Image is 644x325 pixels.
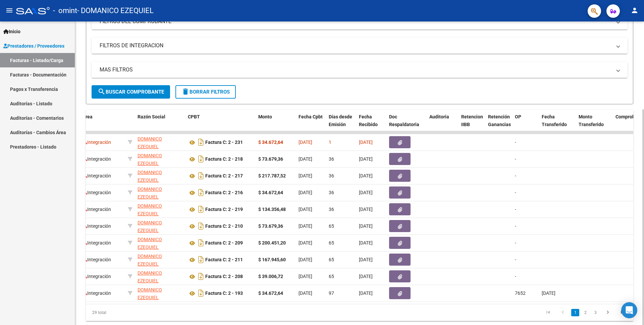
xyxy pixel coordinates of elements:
datatable-header-cell: Auditoria [427,110,459,139]
span: Auditoria [429,114,449,119]
strong: Factura C: 2 - 193 [205,291,243,296]
span: 36 [329,173,334,178]
span: [DATE] [359,290,373,296]
span: - [515,156,516,162]
strong: $ 34.672,64 [258,140,283,145]
strong: Factura C: 2 - 210 [205,224,243,229]
span: [DATE] [299,223,312,229]
span: - [515,140,516,145]
span: Integración [83,240,111,246]
span: - DOMANICO EZEQUIEL [77,3,154,18]
span: [DATE] [359,274,373,279]
span: Inicio [3,28,20,35]
span: Integración [83,190,111,195]
a: 3 [591,309,599,316]
span: DOMANICO EZEQUIEL [138,203,162,216]
strong: $ 200.451,20 [258,240,286,246]
mat-expansion-panel-header: FILTROS DE INTEGRACION [92,38,628,54]
div: 20397351867 [138,152,182,166]
div: 20397351867 [138,135,182,149]
strong: $ 39.006,72 [258,274,283,279]
strong: $ 167.945,60 [258,257,286,262]
span: [DATE] [299,207,312,212]
span: [DATE] [542,290,555,296]
div: 20397351867 [138,202,182,216]
span: DOMANICO EZEQUIEL [138,220,162,233]
div: 20397351867 [138,185,182,200]
strong: Factura C: 2 - 217 [205,173,243,179]
span: DOMANICO EZEQUIEL [138,170,162,183]
datatable-header-cell: CPBT [185,110,256,139]
span: [DATE] [299,140,312,145]
span: Integración [83,140,111,145]
span: 36 [329,156,334,162]
span: Monto Transferido [579,114,604,127]
span: 97 [329,290,334,296]
datatable-header-cell: Días desde Emisión [326,110,356,139]
datatable-header-cell: Monto Transferido [576,110,613,139]
strong: $ 34.672,64 [258,290,283,296]
span: 65 [329,223,334,229]
strong: Factura C: 2 - 216 [205,190,243,196]
datatable-header-cell: Razón Social [135,110,185,139]
div: 20397351867 [138,219,182,233]
strong: Factura C: 2 - 231 [205,140,243,145]
span: Integración [83,257,111,262]
span: 36 [329,190,334,195]
span: DOMANICO EZEQUIEL [138,287,162,300]
span: [DATE] [299,290,312,296]
datatable-header-cell: OP [512,110,539,139]
strong: $ 217.787,52 [258,173,286,178]
span: [DATE] [359,190,373,195]
strong: Factura C: 2 - 209 [205,240,243,246]
i: Descargar documento [197,271,205,282]
span: [DATE] [359,240,373,246]
span: - omint [53,3,77,18]
span: [DATE] [359,140,373,145]
i: Descargar documento [197,254,205,265]
mat-icon: search [98,88,106,96]
span: [DATE] [299,173,312,178]
span: Integración [83,274,111,279]
span: [DATE] [299,156,312,162]
span: Días desde Emisión [329,114,352,127]
strong: $ 73.679,36 [258,156,283,162]
li: page 3 [590,307,600,318]
span: [DATE] [299,190,312,195]
strong: $ 73.679,36 [258,223,283,229]
strong: $ 134.356,48 [258,207,286,212]
span: Integración [83,223,111,229]
span: - [515,190,516,195]
strong: Factura C: 2 - 208 [205,274,243,279]
span: Integración [83,173,111,178]
datatable-header-cell: Fecha Recibido [356,110,386,139]
i: Descargar documento [197,237,205,248]
mat-icon: delete [181,88,190,96]
span: Fecha Transferido [542,114,567,127]
datatable-header-cell: Fecha Transferido [539,110,576,139]
a: go to next page [601,309,614,316]
datatable-header-cell: Monto [256,110,296,139]
span: Integración [83,207,111,212]
mat-panel-title: MAS FILTROS [100,66,611,73]
mat-icon: menu [5,6,13,14]
span: DOMANICO EZEQUIEL [138,270,162,283]
span: DOMANICO EZEQUIEL [138,254,162,267]
span: - [515,274,516,279]
span: 36 [329,207,334,212]
span: Area [83,114,93,119]
span: [DATE] [299,274,312,279]
a: go to previous page [556,309,569,316]
a: 2 [581,309,589,316]
div: 20397351867 [138,169,182,183]
mat-expansion-panel-header: MAS FILTROS [92,62,628,78]
span: [DATE] [359,257,373,262]
span: Retencion IIBB [461,114,483,127]
datatable-header-cell: Retencion IIBB [459,110,485,139]
strong: Factura C: 2 - 218 [205,157,243,162]
a: go to last page [616,309,629,316]
i: Descargar documento [197,170,205,181]
span: [DATE] [359,223,373,229]
a: go to first page [542,309,554,316]
strong: $ 34.672,64 [258,190,283,195]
